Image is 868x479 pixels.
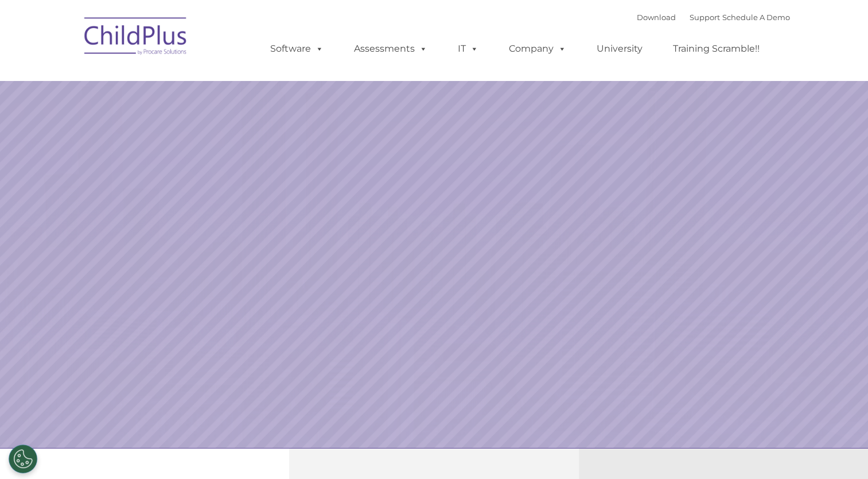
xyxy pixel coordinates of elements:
a: Company [497,37,578,60]
font: | [637,13,790,22]
a: University [585,37,654,60]
a: Software [259,37,335,60]
a: Learn More [590,259,735,298]
a: Schedule A Demo [722,13,790,22]
a: Training Scramble!! [661,37,771,60]
a: Assessments [342,37,439,60]
a: Download [637,13,676,22]
img: ChildPlus by Procare Solutions [79,9,193,67]
button: Cookies Settings [9,445,37,473]
a: Support [690,13,720,22]
a: IT [446,37,490,60]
